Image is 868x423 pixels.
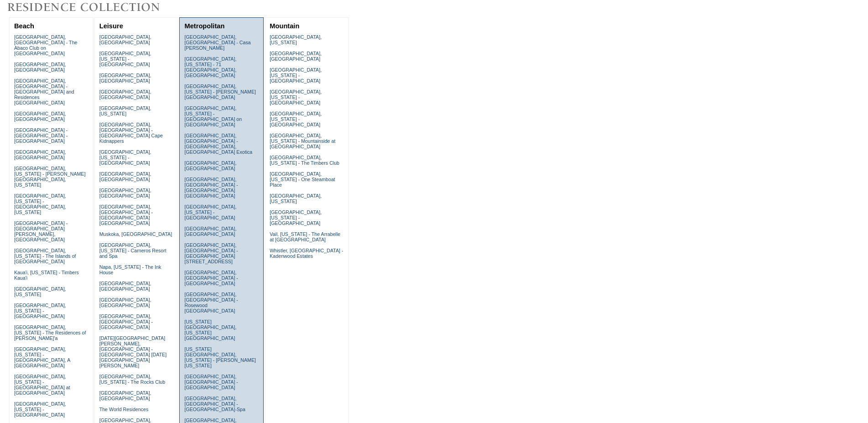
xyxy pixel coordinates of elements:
[99,264,161,275] a: Napa, [US_STATE] - The Ink House
[270,51,322,62] a: [GEOGRAPHIC_DATA], [GEOGRAPHIC_DATA]
[184,374,238,390] a: [GEOGRAPHIC_DATA], [GEOGRAPHIC_DATA] - [GEOGRAPHIC_DATA]
[99,204,153,226] a: [GEOGRAPHIC_DATA], [GEOGRAPHIC_DATA] - [GEOGRAPHIC_DATA] [GEOGRAPHIC_DATA]
[270,231,340,242] a: Vail, [US_STATE] - The Arrabelle at [GEOGRAPHIC_DATA]
[270,67,322,84] a: [GEOGRAPHIC_DATA], [US_STATE] - [GEOGRAPHIC_DATA]
[99,122,163,144] a: [GEOGRAPHIC_DATA], [GEOGRAPHIC_DATA] - [GEOGRAPHIC_DATA] Cape Kidnappers
[99,231,172,237] a: Muskoka, [GEOGRAPHIC_DATA]
[99,335,166,368] a: [DATE][GEOGRAPHIC_DATA][PERSON_NAME], [GEOGRAPHIC_DATA] - [GEOGRAPHIC_DATA] [DATE][GEOGRAPHIC_DAT...
[184,292,238,313] a: [GEOGRAPHIC_DATA], [GEOGRAPHIC_DATA] - Rosewood [GEOGRAPHIC_DATA]
[99,105,151,116] a: [GEOGRAPHIC_DATA], [US_STATE]
[14,111,66,122] a: [GEOGRAPHIC_DATA], [GEOGRAPHIC_DATA]
[99,22,123,30] a: Leisure
[14,78,74,105] a: [GEOGRAPHIC_DATA], [GEOGRAPHIC_DATA] - [GEOGRAPHIC_DATA] and Residences [GEOGRAPHIC_DATA]
[99,34,151,45] a: [GEOGRAPHIC_DATA], [GEOGRAPHIC_DATA]
[99,281,151,292] a: [GEOGRAPHIC_DATA], [GEOGRAPHIC_DATA]
[270,89,322,105] a: [GEOGRAPHIC_DATA], [US_STATE] - [GEOGRAPHIC_DATA]
[184,22,224,30] a: Metropolitan
[14,127,68,144] a: [GEOGRAPHIC_DATA] - [GEOGRAPHIC_DATA] - [GEOGRAPHIC_DATA]
[270,248,343,259] a: Whistler, [GEOGRAPHIC_DATA] - Kadenwood Estates
[270,34,322,45] a: [GEOGRAPHIC_DATA], [US_STATE]
[99,149,151,166] a: [GEOGRAPHIC_DATA], [US_STATE] - [GEOGRAPHIC_DATA]
[270,193,322,204] a: [GEOGRAPHIC_DATA], [US_STATE]
[99,242,166,259] a: [GEOGRAPHIC_DATA], [US_STATE] - Carneros Resort and Spa
[99,390,151,401] a: [GEOGRAPHIC_DATA], [GEOGRAPHIC_DATA]
[14,324,86,341] a: [GEOGRAPHIC_DATA], [US_STATE] - The Residences of [PERSON_NAME]'a
[270,155,339,166] a: [GEOGRAPHIC_DATA], [US_STATE] - The Timbers Club
[14,286,66,297] a: [GEOGRAPHIC_DATA], [US_STATE]
[99,297,151,308] a: [GEOGRAPHIC_DATA], [GEOGRAPHIC_DATA]
[14,248,76,264] a: [GEOGRAPHIC_DATA], [US_STATE] - The Islands of [GEOGRAPHIC_DATA]
[184,105,242,127] a: [GEOGRAPHIC_DATA], [US_STATE] - [GEOGRAPHIC_DATA] on [GEOGRAPHIC_DATA]
[99,188,151,198] a: [GEOGRAPHIC_DATA], [GEOGRAPHIC_DATA]
[99,374,166,385] a: [GEOGRAPHIC_DATA], [US_STATE] - The Rocks Club
[14,22,34,30] a: Beach
[184,84,256,100] a: [GEOGRAPHIC_DATA], [US_STATE] - [PERSON_NAME][GEOGRAPHIC_DATA]
[184,177,238,198] a: [GEOGRAPHIC_DATA], [GEOGRAPHIC_DATA] - [GEOGRAPHIC_DATA] [GEOGRAPHIC_DATA]
[184,346,256,368] a: [US_STATE][GEOGRAPHIC_DATA], [US_STATE] - [PERSON_NAME] [US_STATE]
[14,220,68,242] a: [GEOGRAPHIC_DATA] - [GEOGRAPHIC_DATA][PERSON_NAME], [GEOGRAPHIC_DATA]
[14,401,66,418] a: [GEOGRAPHIC_DATA], [US_STATE] - [GEOGRAPHIC_DATA]
[184,56,236,78] a: [GEOGRAPHIC_DATA], [US_STATE] - 71 [GEOGRAPHIC_DATA], [GEOGRAPHIC_DATA]
[14,374,70,396] a: [GEOGRAPHIC_DATA], [US_STATE] - [GEOGRAPHIC_DATA] at [GEOGRAPHIC_DATA]
[14,149,66,160] a: [GEOGRAPHIC_DATA], [GEOGRAPHIC_DATA]
[184,242,238,264] a: [GEOGRAPHIC_DATA], [GEOGRAPHIC_DATA] - [GEOGRAPHIC_DATA][STREET_ADDRESS]
[99,73,151,84] a: [GEOGRAPHIC_DATA], [GEOGRAPHIC_DATA]
[99,51,151,67] a: [GEOGRAPHIC_DATA], [US_STATE] - [GEOGRAPHIC_DATA]
[99,313,153,330] a: [GEOGRAPHIC_DATA], [GEOGRAPHIC_DATA] - [GEOGRAPHIC_DATA]
[184,160,236,171] a: [GEOGRAPHIC_DATA], [GEOGRAPHIC_DATA]
[184,34,250,51] a: [GEOGRAPHIC_DATA], [GEOGRAPHIC_DATA] - Casa [PERSON_NAME]
[270,133,335,149] a: [GEOGRAPHIC_DATA], [US_STATE] - Mountainside at [GEOGRAPHIC_DATA]
[184,133,252,155] a: [GEOGRAPHIC_DATA], [GEOGRAPHIC_DATA] - [GEOGRAPHIC_DATA], [GEOGRAPHIC_DATA] Exotica
[184,396,245,412] a: [GEOGRAPHIC_DATA], [GEOGRAPHIC_DATA] - [GEOGRAPHIC_DATA]-Spa
[14,62,66,73] a: [GEOGRAPHIC_DATA], [GEOGRAPHIC_DATA]
[14,166,86,188] a: [GEOGRAPHIC_DATA], [US_STATE] - [PERSON_NAME][GEOGRAPHIC_DATA], [US_STATE]
[270,111,322,127] a: [GEOGRAPHIC_DATA], [US_STATE] - [GEOGRAPHIC_DATA]
[99,171,151,182] a: [GEOGRAPHIC_DATA], [GEOGRAPHIC_DATA]
[14,34,78,56] a: [GEOGRAPHIC_DATA], [GEOGRAPHIC_DATA] - The Abaco Club on [GEOGRAPHIC_DATA]
[270,22,299,30] a: Mountain
[99,407,149,412] a: The World Residences
[184,319,236,341] a: [US_STATE][GEOGRAPHIC_DATA], [US_STATE][GEOGRAPHIC_DATA]
[270,209,322,226] a: [GEOGRAPHIC_DATA], [US_STATE] - [GEOGRAPHIC_DATA]
[270,171,335,188] a: [GEOGRAPHIC_DATA], [US_STATE] - One Steamboat Place
[14,346,70,368] a: [GEOGRAPHIC_DATA], [US_STATE] - [GEOGRAPHIC_DATA], A [GEOGRAPHIC_DATA]
[184,204,236,220] a: [GEOGRAPHIC_DATA], [US_STATE] - [GEOGRAPHIC_DATA]
[14,193,66,215] a: [GEOGRAPHIC_DATA], [US_STATE] - [GEOGRAPHIC_DATA], [US_STATE]
[184,270,238,286] a: [GEOGRAPHIC_DATA], [GEOGRAPHIC_DATA] - [GEOGRAPHIC_DATA]
[14,303,66,319] a: [GEOGRAPHIC_DATA], [US_STATE] - [GEOGRAPHIC_DATA]
[184,226,236,237] a: [GEOGRAPHIC_DATA], [GEOGRAPHIC_DATA]
[99,89,151,100] a: [GEOGRAPHIC_DATA], [GEOGRAPHIC_DATA]
[14,270,79,281] a: Kaua'i, [US_STATE] - Timbers Kaua'i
